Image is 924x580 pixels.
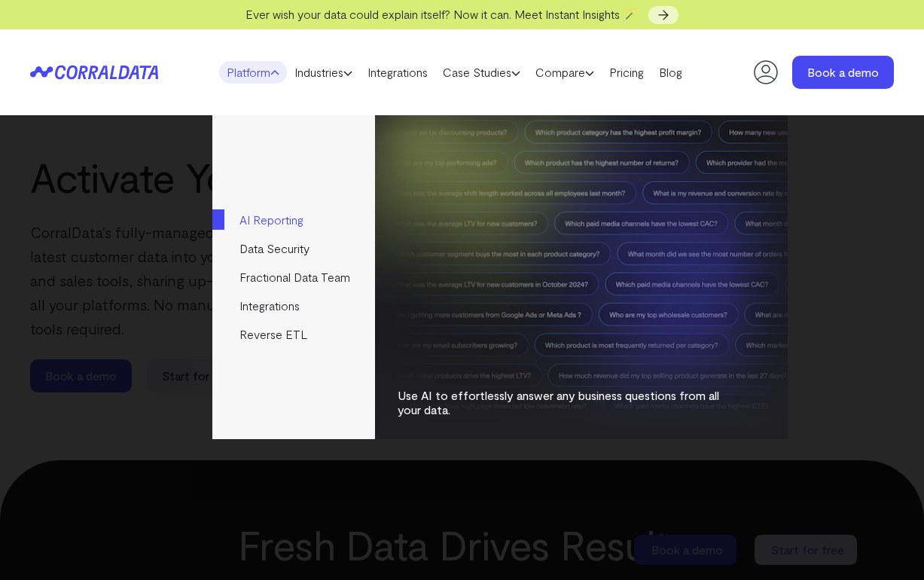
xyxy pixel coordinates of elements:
[287,61,360,84] a: Industries
[602,61,651,84] a: Pricing
[360,61,435,84] a: Integrations
[212,234,374,263] a: Data Security
[528,61,602,84] a: Compare
[398,388,736,417] p: Use AI to effortlessly answer any business questions from all your data.
[219,61,287,84] a: Platform
[435,61,528,84] a: Case Studies
[651,61,690,84] a: Blog
[212,263,374,292] a: Fractional Data Team
[245,7,638,21] span: Ever wish your data could explain itself? Now it can. Meet Instant Insights 🪄
[212,206,374,234] a: AI Reporting
[792,56,894,89] a: Book a demo
[212,292,374,320] a: Integrations
[212,320,374,349] a: Reverse ETL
